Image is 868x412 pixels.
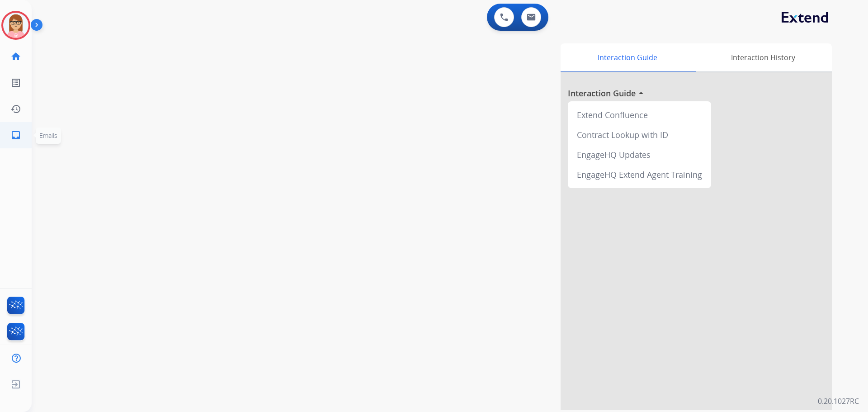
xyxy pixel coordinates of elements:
[818,396,859,407] p: 0.20.1027RC
[694,43,832,71] div: Interaction History
[10,77,21,88] mat-icon: list_alt
[571,105,708,125] div: Extend Confluence
[571,145,708,165] div: EngageHQ Updates
[10,104,21,114] mat-icon: history
[10,51,21,62] mat-icon: home
[561,43,694,71] div: Interaction Guide
[10,130,21,141] mat-icon: inbox
[571,125,708,145] div: Contract Lookup with ID
[3,13,28,38] img: avatar
[571,165,708,185] div: EngageHQ Extend Agent Training
[39,131,57,140] span: Emails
